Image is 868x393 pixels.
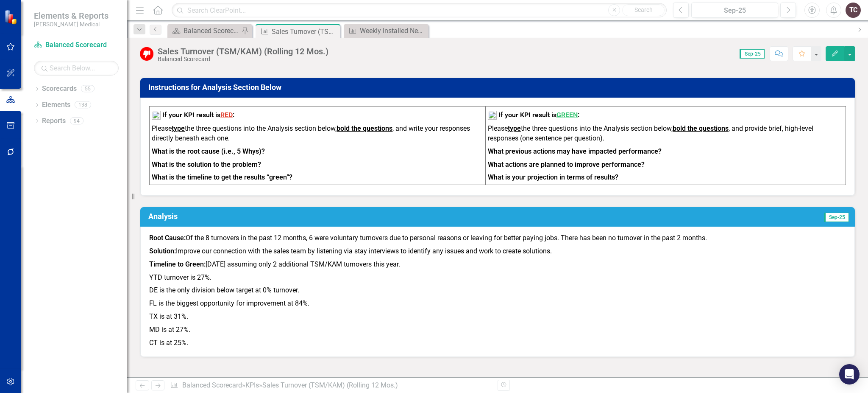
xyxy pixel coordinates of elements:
h3: Instructions for Analysis Section Below [148,83,850,92]
strong: What is the root cause (i.e., 5 Whys)? [152,147,265,155]
p: Please the three questions into the Analysis section below, , and provide brief, high-level respo... [488,124,843,145]
a: Balanced Scorecard [34,40,119,50]
p: FL is the biggest opportunity for improvement at 84%. [149,297,846,310]
strong: What actions are planned to improve performance? [488,160,645,168]
a: Balanced Scorecard Welcome Page [170,25,239,36]
div: 55 [81,85,95,93]
div: 94 [70,117,83,124]
button: Search [622,4,665,16]
td: To enrich screen reader interactions, please activate Accessibility in Grammarly extension settings [150,107,486,185]
span: Search [634,6,653,13]
a: KPIs [245,381,259,389]
p: Of the 8 turnovers in the past 12 months, 6 were voluntary turnovers due to personal reasons or l... [149,233,846,245]
div: Open Intercom Messenger [839,364,860,385]
img: mceclip2%20v12.png [152,111,161,120]
a: Balanced Scorecard [182,381,242,389]
a: Scorecards [42,84,77,94]
strong: What is your projection in terms of results? [488,173,618,181]
strong: type [172,124,185,132]
div: Balanced Scorecard Welcome Page [184,25,239,36]
div: Sales Turnover (TSM/KAM) (Rolling 12 Mos.) [272,26,338,37]
div: » » [170,381,491,390]
strong: type [508,124,521,132]
p: DE is the only division below target at 0% turnover. [149,284,846,297]
p: YTD turnover is 27%. [149,271,846,284]
span: Sep-25 [824,213,849,222]
strong: Root Cause: [149,234,186,242]
p: Please the three questions into the Analysis section below, , and write your responses directly b... [152,124,483,145]
div: Weekly Installed New Account Sales for [US_STATE] (YTD) [360,25,426,36]
div: 138 [75,101,91,109]
button: Sep-25 [691,3,778,18]
p: Improve our connection with the sales team by listening via stay interviews to identify any issue... [149,245,846,258]
strong: What previous actions may have impacted performance? [488,147,662,155]
img: mceclip1%20v16.png [488,111,497,120]
img: Below Target [140,47,153,61]
div: Balanced Scorecard [158,56,328,62]
strong: Solution: [149,247,176,255]
strong: bold the questions [673,124,729,132]
a: Weekly Installed New Account Sales for [US_STATE] (YTD) [346,25,426,36]
span: RED [220,111,233,119]
small: [PERSON_NAME] Medical [34,21,108,28]
div: Sep-25 [694,6,775,16]
span: Sep-25 [740,49,765,59]
strong: If your KPI result is : [162,111,234,119]
a: Elements [42,100,70,110]
div: Sales Turnover (TSM/KAM) (Rolling 12 Mos.) [262,381,398,389]
input: Search ClearPoint... [172,3,667,18]
div: Sales Turnover (TSM/KAM) (Rolling 12 Mos.) [158,47,328,56]
strong: If your KPI result is : [498,111,579,119]
span: Elements & Reports [34,11,108,21]
a: Reports [42,116,66,126]
img: ClearPoint Strategy [4,10,19,25]
p: CT is at 25%. [149,337,846,348]
p: [DATE] assuming only 2 additional TSM/KAM turnovers this year. [149,258,846,271]
strong: bold the questions [337,124,392,132]
input: Search Below... [34,61,119,76]
strong: What is the solution to the problem? [152,160,261,168]
span: GREEN [556,111,578,119]
p: MD is at 27%. [149,323,846,337]
strong: Timeline to Green: [149,260,206,268]
td: To enrich screen reader interactions, please activate Accessibility in Grammarly extension settings [485,107,846,185]
strong: What is the timeline to get the results “green”? [152,173,292,181]
h3: Analysis [148,212,520,221]
p: TX is at 31%. [149,310,846,323]
button: TC [846,3,861,18]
